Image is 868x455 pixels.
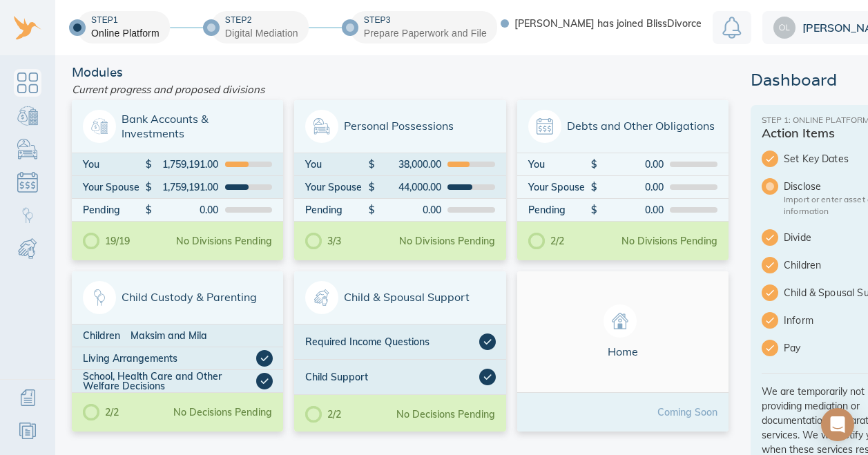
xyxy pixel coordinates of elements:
[598,205,664,215] div: 0.00
[722,17,742,39] img: Notification
[528,110,717,143] span: Debts and Other Obligations
[517,100,729,260] a: Debts and Other ObligationsYou$0.00Your Spouse$0.00Pending$0.002/2No Divisions Pending
[225,14,298,26] div: Step 2
[294,271,505,432] a: Child & Spousal SupportRequired Income QuestionsChild Support2/2No Decisions Pending
[91,26,160,40] div: Online Platform
[14,102,41,130] a: Bank Accounts & Investments
[146,159,153,169] div: $
[369,182,376,192] div: $
[591,159,598,169] div: $
[14,168,41,196] a: Debts & Obligations
[83,110,272,143] span: Bank Accounts & Investments
[364,26,487,40] div: Prepare Paperwork and File
[591,182,598,192] div: $
[83,205,146,215] div: Pending
[305,369,479,385] div: Child Support
[305,406,341,423] div: 2/2
[83,182,146,192] div: Your Spouse
[72,100,283,260] a: Bank Accounts & InvestmentsYou$1,759,191.00Your Spouse$1,759,191.00Pending$0.0019/19No Divisions ...
[305,159,368,169] div: You
[83,350,256,367] div: Living Arrangements
[396,409,495,419] div: No Decisions Pending
[72,271,283,432] a: Child Custody & ParentingChildrenMaksim and MilaLiving ArrangementsSchool, Health Care and Other ...
[83,331,131,340] div: Children
[528,233,564,249] div: 2/2
[146,182,153,192] div: $
[14,235,41,262] a: Child & Spousal Support
[773,17,795,39] img: 18b314804d231a12b568563600782c47
[517,271,729,432] a: HomeComing Soon
[173,407,272,417] div: No Decisions Pending
[369,159,376,169] div: $
[375,159,441,169] div: 38,000.00
[598,159,664,169] div: 0.00
[528,205,591,215] div: Pending
[91,14,160,26] div: Step 1
[399,236,495,246] div: No Divisions Pending
[305,281,494,314] span: Child & Spousal Support
[375,182,441,192] div: 44,000.00
[14,69,41,97] a: Dashboard
[83,159,146,169] div: You
[176,236,272,246] div: No Divisions Pending
[83,233,130,249] div: 19/19
[14,202,41,229] a: Child Custody & Parenting
[598,182,664,192] div: 0.00
[305,182,368,192] div: Your Spouse
[66,66,734,79] div: Modules
[83,404,119,420] div: 2/2
[369,205,376,215] div: $
[305,205,368,215] div: Pending
[375,205,441,215] div: 0.00
[153,159,218,169] div: 1,759,191.00
[591,205,598,215] div: $
[305,233,341,249] div: 3/3
[528,304,717,359] span: Home
[14,384,41,412] a: Additional Information
[305,333,479,350] div: Required Income Questions
[83,281,272,314] span: Child Custody & Parenting
[225,26,298,40] div: Digital Mediation
[14,417,41,445] a: Resources
[364,14,487,26] div: Step 3
[83,371,256,391] div: School, Health Care and Other Welfare Decisions
[514,19,702,28] span: [PERSON_NAME] has joined BlissDivorce
[131,331,273,340] div: Maksim and Mila
[528,159,591,169] div: You
[821,408,854,441] div: Open Intercom Messenger
[657,407,717,417] div: Coming Soon
[305,110,494,143] span: Personal Possessions
[621,236,717,246] div: No Divisions Pending
[146,205,153,215] div: $
[153,205,218,215] div: 0.00
[66,79,734,100] div: Current progress and proposed divisions
[14,135,41,163] a: Personal Possessions
[153,182,218,192] div: 1,759,191.00
[528,182,591,192] div: Your Spouse
[294,100,505,260] a: Personal PossessionsYou$38,000.00Your Spouse$44,000.00Pending$0.003/3No Divisions Pending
